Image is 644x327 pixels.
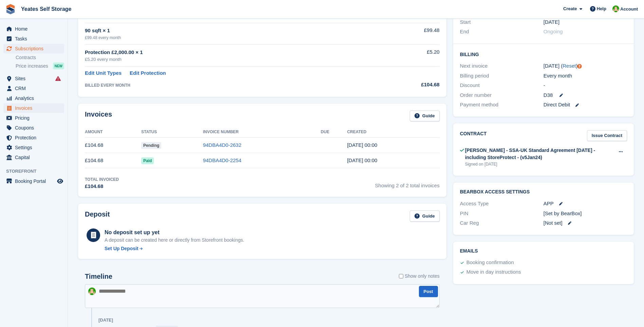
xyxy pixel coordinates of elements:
div: £99.48 every month [85,35,374,41]
a: menu [3,123,64,133]
div: [DATE] ( ) [544,62,627,70]
div: Set Up Deposit [105,245,139,252]
span: Invoices [15,103,56,113]
span: Subscriptions [15,44,56,53]
h2: BearBox Access Settings [460,189,627,195]
th: Status [141,127,203,138]
img: stora-icon-8386f47178a22dfd0bd8f6a31ec36ba5ce8667c1dd55bd0f319d3a0aa187defe.svg [5,4,16,14]
p: A deposit can be created here or directly from Storefront bookings. [105,237,244,244]
a: Yeates Self Storage [18,3,74,15]
span: Paid [141,157,154,164]
td: £99.48 [374,23,439,44]
div: Direct Debit [544,101,627,109]
span: Analytics [15,93,56,103]
div: [Not set] [544,219,627,227]
a: menu [3,133,64,142]
div: Start [460,18,544,26]
div: BILLED EVERY MONTH [85,82,374,88]
input: Show only notes [399,273,403,280]
div: Order number [460,91,544,99]
h2: Emails [460,248,627,254]
div: [DATE] [98,317,113,323]
span: CRM [15,84,56,93]
h2: Invoices [85,110,112,122]
div: Car Reg [460,219,544,227]
span: Account [620,6,638,13]
a: Guide [410,210,440,222]
time: 2025-08-22 23:00:22 UTC [347,142,377,148]
div: Access Type [460,200,544,208]
div: £104.68 [85,183,119,190]
time: 2025-07-22 23:00:00 UTC [544,18,559,26]
h2: Billing [460,51,627,57]
th: Amount [85,127,141,138]
div: Total Invoiced [85,176,119,183]
span: Create [563,5,577,12]
span: Ongoing [544,29,563,34]
a: menu [3,113,64,123]
a: Reset [563,63,576,69]
a: menu [3,153,64,162]
td: £104.68 [85,153,141,168]
div: [PERSON_NAME] - SSA-UK Standard Agreement [DATE] - including StoreProtect - (v5Jan24) [465,147,614,161]
div: No deposit set up yet [105,228,244,237]
div: Billing period [460,72,544,80]
th: Created [347,127,439,138]
div: APP [544,200,627,208]
button: Post [419,286,438,297]
div: Discount [460,82,544,89]
span: Coupons [15,123,56,133]
a: Preview store [56,177,64,185]
i: Smart entry sync failures have occurred [55,76,61,81]
div: 90 sqft × 1 [85,27,374,35]
div: Move in day instructions [466,268,521,276]
h2: Deposit [85,210,110,222]
span: Booking Portal [15,176,56,186]
a: menu [3,93,64,103]
h2: Contract [460,130,487,141]
span: Pricing [15,113,56,123]
img: Angela Field [88,288,96,295]
a: menu [3,84,64,93]
a: menu [3,103,64,113]
div: Signed on [DATE] [465,161,614,167]
a: menu [3,143,64,152]
span: Sites [15,74,56,83]
span: D38 [544,91,553,99]
div: NEW [53,63,64,69]
span: Help [597,5,606,12]
span: Showing 2 of 2 total invoices [375,176,440,190]
div: - [544,82,627,89]
div: Booking confirmation [466,259,514,267]
td: £5.20 [374,45,439,67]
div: £5.20 every month [85,56,374,63]
span: Price increases [16,63,48,69]
div: PIN [460,210,544,218]
th: Due [321,127,347,138]
a: menu [3,176,64,186]
div: Every month [544,72,627,80]
div: Protection £2,000.00 × 1 [85,49,374,56]
span: Pending [141,142,161,149]
div: Next invoice [460,62,544,70]
th: Invoice Number [203,127,321,138]
a: 94DBA4D0-2254 [203,157,241,163]
a: Contracts [16,54,64,61]
a: 94DBA4D0-2632 [203,142,241,148]
time: 2025-07-22 23:00:40 UTC [347,157,377,163]
div: End [460,28,544,36]
h2: Timeline [85,273,112,280]
span: Tasks [15,34,56,44]
img: Angela Field [612,5,619,12]
div: Payment method [460,101,544,109]
span: Storefront [6,168,68,175]
a: Price increases NEW [16,62,64,70]
a: menu [3,24,64,34]
a: Edit Protection [130,69,166,77]
a: menu [3,34,64,44]
span: Capital [15,153,56,162]
a: Guide [410,110,440,122]
div: [Set by BearBox] [544,210,627,218]
span: Protection [15,133,56,142]
div: £104.68 [374,81,439,89]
